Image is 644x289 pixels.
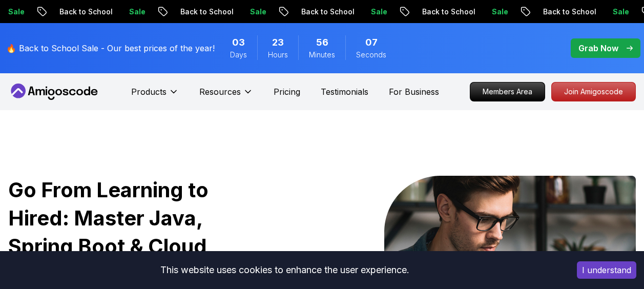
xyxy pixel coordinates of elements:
[413,7,483,17] p: Back to School
[272,35,284,50] span: 23 Hours
[274,86,300,98] a: Pricing
[316,35,328,50] span: 56 Minutes
[470,82,545,101] a: Members Area
[362,7,394,17] p: Sale
[268,50,288,60] span: Hours
[171,7,241,17] p: Back to School
[389,86,439,98] a: For Business
[552,82,635,101] p: Join Amigoscode
[120,7,153,17] p: Sale
[534,7,604,17] p: Back to School
[356,50,386,60] span: Seconds
[199,86,241,98] p: Resources
[199,86,253,106] button: Resources
[321,86,368,98] a: Testimonials
[309,50,335,60] span: Minutes
[604,7,636,17] p: Sale
[551,82,636,101] a: Join Amigoscode
[292,7,362,17] p: Back to School
[470,82,545,101] p: Members Area
[50,7,120,17] p: Back to School
[578,42,618,54] p: Grab Now
[131,86,179,106] button: Products
[232,35,245,50] span: 3 Days
[577,261,636,279] button: Accept cookies
[365,35,378,50] span: 7 Seconds
[483,7,515,17] p: Sale
[8,259,562,281] div: This website uses cookies to enhance the user experience.
[241,7,274,17] p: Sale
[230,50,247,60] span: Days
[6,42,215,54] p: 🔥 Back to School Sale - Our best prices of the year!
[131,86,167,98] p: Products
